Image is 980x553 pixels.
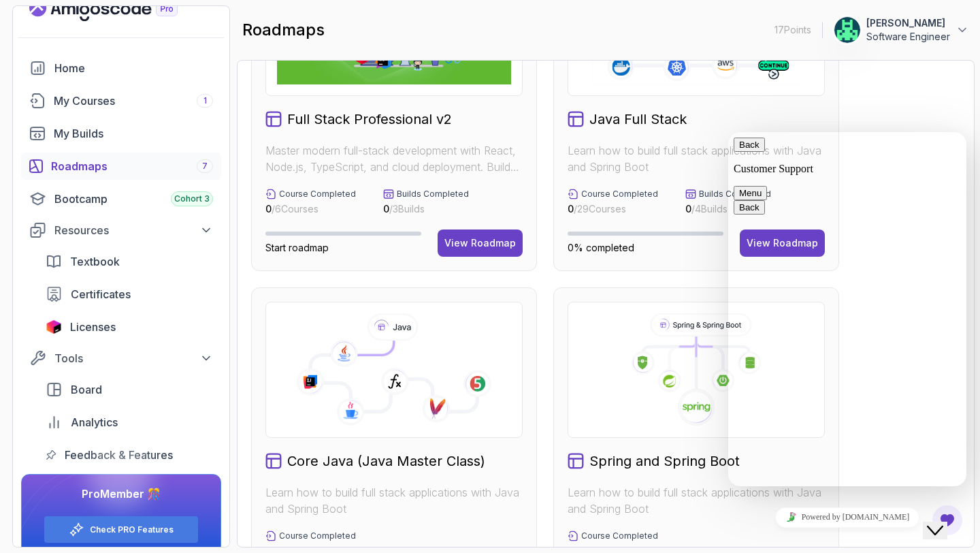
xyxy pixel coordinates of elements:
[21,346,221,370] button: Tools
[265,484,523,517] p: Learn how to build full stack applications with Java and Spring Boot
[21,87,221,114] a: courses
[70,319,116,335] span: Licenses
[685,203,691,215] span: 0
[203,95,207,106] span: 1
[70,253,120,270] span: Textbook
[589,110,687,129] h2: Java Full Stack
[568,242,634,253] span: 0% completed
[581,531,658,541] p: Course Completed
[287,452,485,471] h2: Core Java (Java Master Class)
[202,161,208,172] span: 7
[444,236,516,250] div: View Roadmap
[287,110,452,129] h2: Full Stack Professional v2
[728,132,966,486] iframe: chat widget
[866,16,950,30] p: [PERSON_NAME]
[51,158,213,174] div: Roadmaps
[37,248,221,275] a: textbook
[37,281,221,308] a: certificates
[265,242,329,253] span: Start roadmap
[37,376,221,403] a: board
[438,230,523,257] button: View Roadmap
[65,447,173,463] span: Feedback & Features
[21,218,221,242] button: Resources
[21,120,221,147] a: builds
[46,320,62,334] img: jetbrains icon
[383,203,389,215] span: 0
[21,54,221,82] a: home
[866,30,950,44] p: Software Engineer
[923,499,966,539] iframe: chat widget
[54,350,213,366] div: Tools
[279,531,356,541] p: Course Completed
[834,17,860,43] img: user profile image
[54,93,213,109] div: My Courses
[71,286,131,302] span: Certificates
[37,409,221,436] a: analytics
[37,313,221,341] a: licenses
[699,189,771,200] p: Builds Completed
[37,441,221,469] a: feedback
[174,193,210,204] span: Cohort 3
[589,452,740,471] h2: Spring and Spring Boot
[90,524,174,535] a: Check PRO Features
[265,142,523,175] p: Master modern full-stack development with React, Node.js, TypeScript, and cloud deployment. Build...
[568,484,825,517] p: Learn how to build full stack applications with Java and Spring Boot
[71,414,118,430] span: Analytics
[383,202,469,216] p: / 3 Builds
[568,202,658,216] p: / 29 Courses
[242,19,325,41] h2: roadmaps
[265,202,356,216] p: / 6 Courses
[54,125,213,142] div: My Builds
[54,191,213,207] div: Bootcamp
[568,203,574,215] span: 0
[834,16,969,44] button: user profile image[PERSON_NAME]Software Engineer
[21,185,221,212] a: bootcamp
[44,516,199,543] button: Check PRO Features
[568,142,825,175] p: Learn how to build full stack applications with Java and Spring Boot
[397,189,469,200] p: Builds Completed
[21,153,221,180] a: roadmaps
[774,23,811,37] p: 17 Points
[685,202,771,216] p: / 4 Builds
[581,189,658,200] p: Course Completed
[54,60,213,76] div: Home
[279,189,356,200] p: Course Completed
[54,222,213,238] div: Resources
[71,381,102,398] span: Board
[728,502,966,533] iframe: chat widget
[265,203,272,215] span: 0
